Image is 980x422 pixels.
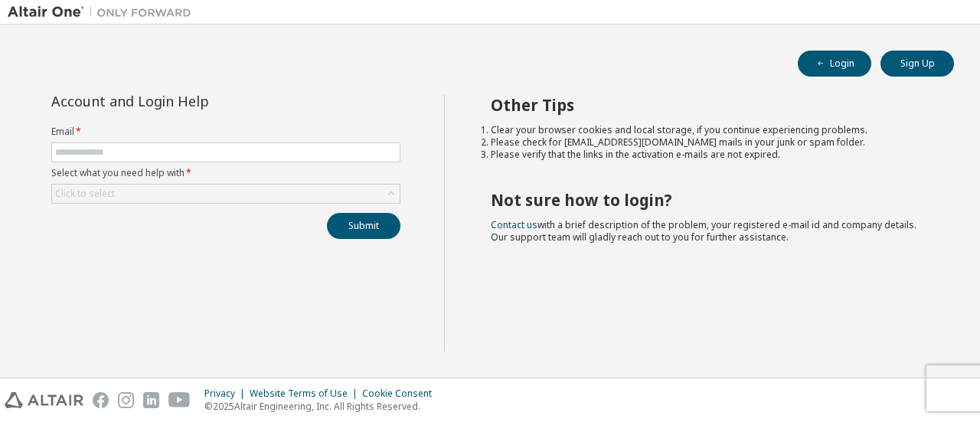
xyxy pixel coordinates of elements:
[880,51,954,77] button: Sign Up
[491,218,537,231] a: Contact us
[51,126,400,138] label: Email
[491,149,927,161] li: Please verify that the links in the activation e-mails are not expired.
[491,124,927,136] li: Clear your browser cookies and local storage, if you continue experiencing problems.
[491,190,927,210] h2: Not sure how to login?
[204,388,250,400] div: Privacy
[8,5,199,20] img: Altair One
[51,167,400,179] label: Select what you need help with
[52,185,400,203] div: Click to select
[143,392,159,408] img: linkedin.svg
[327,213,400,239] button: Submit
[491,136,927,149] li: Please check for [EMAIL_ADDRESS][DOMAIN_NAME] mails in your junk or spam folder.
[118,392,134,408] img: instagram.svg
[204,400,441,413] p: © 2025 Altair Engineering, Inc. All Rights Reserved.
[250,388,362,400] div: Website Terms of Use
[93,392,109,408] img: facebook.svg
[168,392,191,408] img: youtube.svg
[798,51,871,77] button: Login
[362,388,441,400] div: Cookie Consent
[5,392,83,408] img: altair_logo.svg
[55,188,115,200] div: Click to select
[491,95,927,115] h2: Other Tips
[491,218,916,244] span: with a brief description of the problem, your registered e-mail id and company details. Our suppo...
[51,95,331,107] div: Account and Login Help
